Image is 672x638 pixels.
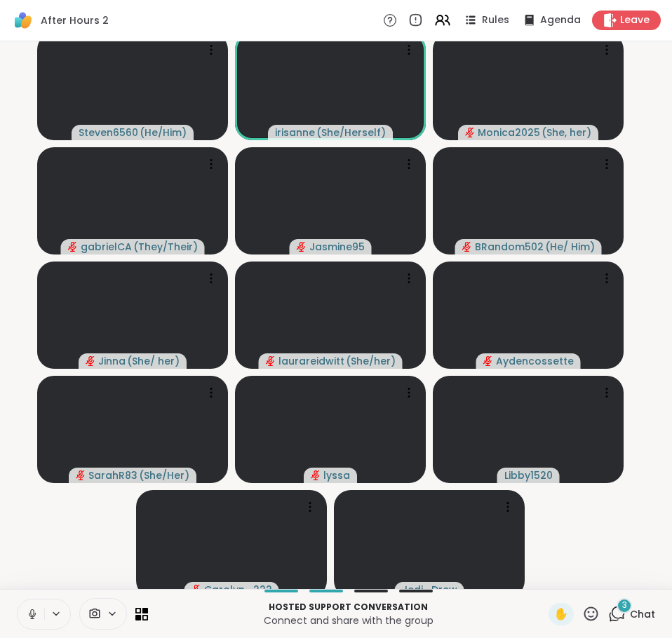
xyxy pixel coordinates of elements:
[156,613,540,627] p: Connect and share with the group
[139,468,189,482] span: ( She/Her )
[81,240,132,254] span: gabrielCA
[620,13,650,27] span: Leave
[316,125,386,140] span: ( She/Herself )
[133,240,198,254] span: ( They/Their )
[496,354,574,368] span: Aydencossette
[462,242,472,252] span: audio-muted
[402,583,457,597] span: Jedi_Drew
[76,470,86,480] span: audio-muted
[41,13,109,27] span: After Hours 2
[465,128,475,137] span: audio-muted
[323,468,350,482] span: lyssa
[478,125,540,140] span: Monica2025
[204,583,272,597] span: Carolyn_222
[266,356,276,366] span: audio-muted
[127,354,180,368] span: ( She/ her )
[79,125,138,140] span: Steven6560
[540,13,581,27] span: Agenda
[504,468,553,482] span: Libby1520
[622,599,627,611] span: 3
[545,240,595,254] span: ( He/ Him )
[309,240,365,254] span: Jasmine95
[140,125,187,140] span: ( He/Him )
[482,13,509,27] span: Rules
[11,8,35,32] img: ShareWell Logomark
[275,125,315,140] span: irisanne
[88,468,137,482] span: SarahR83
[278,354,344,368] span: laurareidwitt
[98,354,126,368] span: Jinna
[297,242,307,252] span: audio-muted
[86,356,95,366] span: audio-muted
[630,607,655,621] span: Chat
[346,354,396,368] span: ( She/her )
[191,585,201,595] span: audio-muted
[542,125,591,140] span: ( She, her )
[475,240,544,254] span: BRandom502
[554,606,568,623] span: ✋
[483,356,493,366] span: audio-muted
[311,470,321,480] span: audio-muted
[68,242,78,252] span: audio-muted
[156,601,540,613] p: Hosted support conversation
